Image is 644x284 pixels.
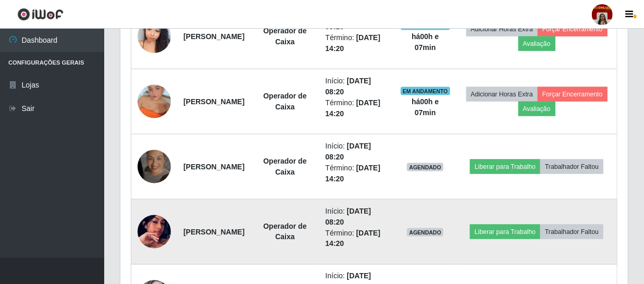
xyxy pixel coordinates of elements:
[518,36,555,51] button: Avaliação
[326,142,371,161] time: [DATE] 08:20
[263,157,306,176] strong: Operador de Caixa
[183,228,244,236] strong: [PERSON_NAME]
[326,163,388,184] li: Término:
[326,207,371,226] time: [DATE] 08:20
[183,32,244,41] strong: [PERSON_NAME]
[407,163,443,171] span: AGENDADO
[412,32,439,52] strong: há 00 h e 07 min
[138,72,171,131] img: 1752205502080.jpeg
[138,14,171,58] img: 1735257237444.jpeg
[466,87,538,102] button: Adicionar Horas Extra
[326,76,388,97] li: Início:
[412,97,439,117] strong: há 00 h e 07 min
[326,77,371,96] time: [DATE] 08:20
[538,22,608,36] button: Forçar Encerramento
[138,202,171,262] img: 1758229509214.jpeg
[326,32,388,54] li: Término:
[540,225,603,239] button: Trabalhador Faltou
[263,222,306,241] strong: Operador de Caixa
[263,92,306,111] strong: Operador de Caixa
[326,141,388,163] li: Início:
[183,163,244,171] strong: [PERSON_NAME]
[326,97,388,119] li: Término:
[326,206,388,228] li: Início:
[470,159,540,174] button: Liberar para Trabalho
[540,159,603,174] button: Trabalhador Faltou
[466,22,538,36] button: Adicionar Horas Extra
[538,87,608,102] button: Forçar Encerramento
[326,228,388,250] li: Término:
[407,228,443,237] span: AGENDADO
[17,8,64,21] img: CoreUI Logo
[183,97,244,106] strong: [PERSON_NAME]
[518,102,555,116] button: Avaliação
[138,137,171,196] img: 1757508553202.jpeg
[401,87,450,95] span: EM ANDAMENTO
[470,225,540,239] button: Liberar para Trabalho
